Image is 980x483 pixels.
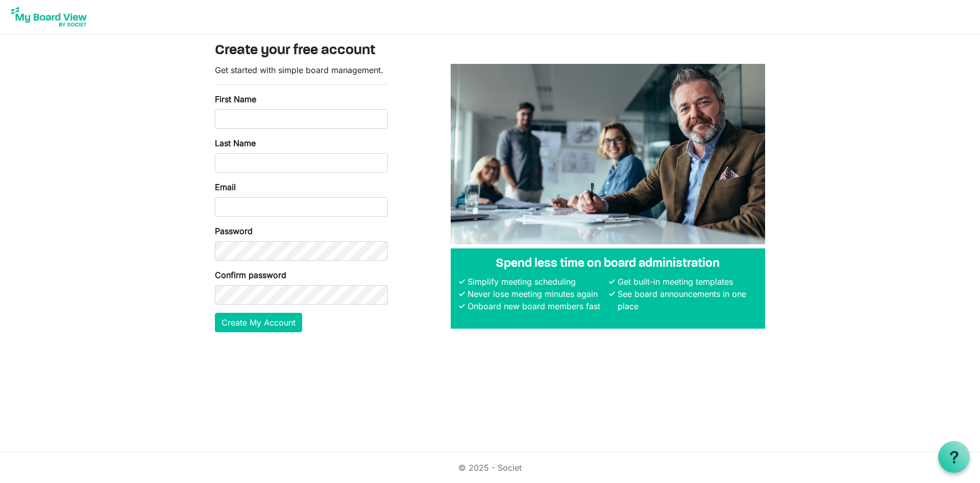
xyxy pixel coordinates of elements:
span: Get started with simple board management. [215,65,383,75]
h3: Create your free account [215,42,765,60]
img: My Board View Logo [8,4,90,30]
h4: Spend less time on board administration [459,257,757,271]
li: Simplify meeting scheduling [465,275,607,288]
button: Create My Account [215,313,302,332]
label: First Name [215,93,256,105]
label: Password [215,225,253,237]
img: A photograph of board members sitting at a table [451,64,765,244]
label: Confirm password [215,269,286,281]
li: Onboard new board members fast [465,300,607,312]
label: Email [215,181,236,193]
a: © 2025 - Societ [458,463,522,473]
li: Get built-in meeting templates [615,275,757,288]
li: Never lose meeting minutes again [465,288,607,300]
li: See board announcements in one place [615,288,757,312]
label: Last Name [215,137,256,149]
